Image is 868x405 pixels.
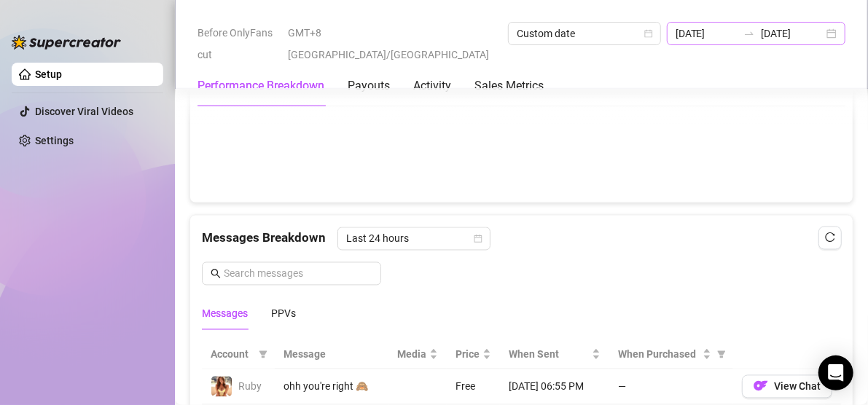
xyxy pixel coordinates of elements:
a: OFView Chat [742,384,832,396]
th: When Sent [500,341,609,369]
img: logo-BBDzfeDw.svg [12,35,121,50]
a: Settings [35,135,74,146]
span: Price [455,347,480,363]
span: GMT+8 [GEOGRAPHIC_DATA]/[GEOGRAPHIC_DATA] [288,22,499,66]
span: calendar [644,29,653,38]
input: Start date [676,25,738,42]
button: OFView Chat [742,375,832,398]
th: Media [388,341,447,369]
td: Free [447,369,500,405]
th: When Purchased [609,341,733,369]
td: [DATE] 06:55 PM [500,369,609,405]
span: swap-right [743,28,755,39]
th: Price [447,341,500,369]
div: Activity [413,77,451,95]
div: Payouts [348,77,390,95]
input: Search messages [224,266,372,282]
span: filter [256,344,270,366]
th: Message [275,341,388,369]
span: View Chat [774,381,821,393]
span: to [743,28,755,39]
span: Ruby [238,381,262,393]
span: Before OnlyFans cut [198,22,279,66]
div: Messages [202,306,248,322]
span: Media [397,347,426,363]
img: OF [754,379,768,393]
img: Ruby [211,377,232,397]
div: Sales Metrics [474,77,544,95]
div: Performance Breakdown [198,77,324,95]
span: Last 24 hours [346,228,482,250]
span: filter [259,350,267,359]
div: PPVs [271,306,296,322]
span: When Sent [509,347,589,363]
span: When Purchased [618,347,700,363]
span: filter [717,350,726,359]
span: Custom date [517,23,652,44]
input: End date [761,25,824,42]
div: Open Intercom Messenger [818,355,853,390]
td: — [609,369,733,405]
div: Messages Breakdown [202,227,841,251]
span: search [211,269,221,279]
span: calendar [474,235,482,243]
div: ohh you're right 🙈 [284,379,380,395]
a: Setup [35,68,62,80]
span: reload [825,232,835,243]
span: filter [714,344,729,366]
a: Discover Viral Videos [35,106,133,117]
span: Account [211,347,253,363]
